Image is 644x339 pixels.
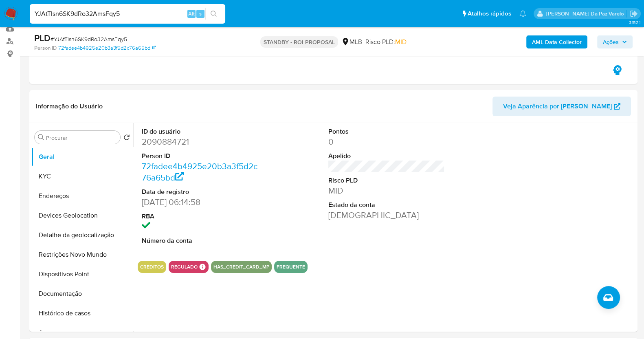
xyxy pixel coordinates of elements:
[58,44,156,52] a: 72fadee4b4925e20b3a3f5d2c76a65bd
[328,176,445,185] dt: Risco PLD
[142,245,258,257] dd: -
[503,97,612,116] span: Veja Aparência por [PERSON_NAME]
[260,36,338,48] p: STANDBY - ROI PROPOSAL
[31,284,133,304] button: Documentação
[31,167,133,186] button: KYC
[328,136,445,147] dd: 0
[205,8,222,20] button: search-icon
[328,152,445,161] dt: Apelido
[51,35,127,43] span: # YJAtTlsn6SK9dRo32AmsFqy5
[328,127,445,136] dt: Pontos
[34,44,57,52] b: Person ID
[31,264,133,284] button: Dispositivos Point
[142,160,257,183] a: 72fadee4b4925e20b3a3f5d2c76a65bd
[532,35,582,48] b: AML Data Collector
[597,35,633,48] button: Ações
[365,37,407,46] span: Risco PLD:
[31,206,133,225] button: Devices Geolocation
[629,19,640,26] span: 3.152.1
[31,304,133,323] button: Histórico de casos
[123,134,130,143] button: Retornar ao pedido padrão
[328,209,445,221] dd: [DEMOGRAPHIC_DATA]
[629,9,638,18] a: Sair
[171,265,198,269] button: regulado
[142,196,258,208] dd: [DATE] 06:14:58
[31,186,133,206] button: Endereços
[213,265,269,269] button: has_credit_card_mp
[277,265,305,269] button: frequente
[328,185,445,196] dd: MID
[603,35,619,48] span: Ações
[34,31,51,44] b: PLD
[140,265,164,269] button: creditos
[142,136,258,147] dd: 2090884721
[142,236,258,245] dt: Número da conta
[395,37,407,46] span: MID
[468,9,511,18] span: Atalhos rápidos
[546,10,626,18] p: patricia.varelo@mercadopago.com.br
[199,10,202,18] span: s
[142,152,258,161] dt: Person ID
[142,127,258,136] dt: ID do usuário
[31,245,133,264] button: Restrições Novo Mundo
[142,212,258,221] dt: RBA
[328,200,445,209] dt: Estado da conta
[46,134,117,141] input: Procurar
[341,37,362,46] div: MLB
[526,35,587,48] button: AML Data Collector
[36,102,103,110] h1: Informação do Usuário
[38,134,44,141] button: Procurar
[142,187,258,196] dt: Data de registro
[30,9,225,19] input: Pesquise usuários ou casos...
[31,147,133,167] button: Geral
[188,10,195,18] span: Alt
[519,10,526,17] a: Notificações
[492,97,631,116] button: Veja Aparência por [PERSON_NAME]
[31,225,133,245] button: Detalhe da geolocalização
